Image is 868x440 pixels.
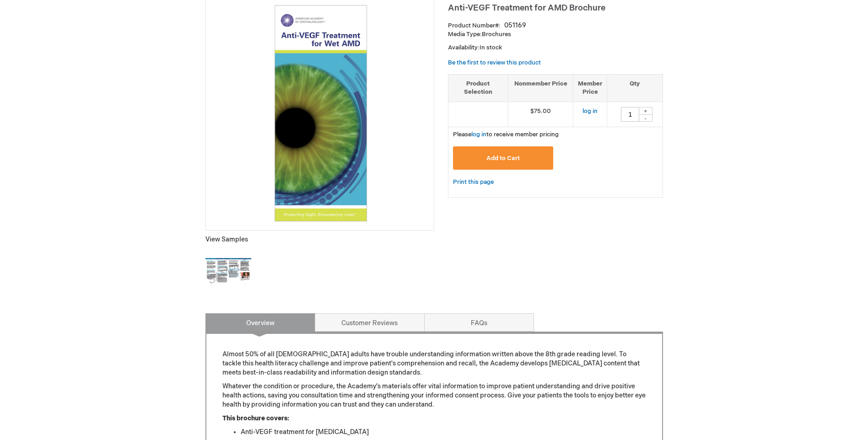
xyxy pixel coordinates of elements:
th: Product Selection [448,74,508,102]
img: Anti-VEGF Treatment for AMD Brochure [210,4,429,223]
strong: This brochure covers: [222,414,289,422]
th: Member Price [573,74,607,102]
a: Print this page [453,177,494,188]
div: 051169 [504,21,526,30]
th: Qty [607,74,663,102]
td: $75.00 [508,102,573,127]
a: Customer Reviews [315,313,425,332]
strong: Media Type: [448,31,482,38]
a: log in [471,131,486,138]
span: In stock [480,44,502,51]
span: Anti-VEGF Treatment for AMD Brochure [448,3,605,13]
p: View Samples [205,235,434,244]
div: + [639,107,652,115]
p: Almost 50% of all [DEMOGRAPHIC_DATA] adults have trouble understanding information written above ... [222,350,646,377]
th: Nonmember Price [508,74,573,102]
a: Be the first to review this product [448,59,541,66]
p: Brochures [448,30,663,39]
strong: Product Number [448,22,501,29]
li: Anti-VEGF treatment for [MEDICAL_DATA] [241,428,646,437]
img: Click to view [205,249,251,295]
p: Availability: [448,43,663,52]
input: Qty [621,107,639,122]
a: log in [582,107,598,115]
button: Add to Cart [453,146,554,170]
a: FAQs [424,313,534,332]
p: Whatever the condition or procedure, the Academy’s materials offer vital information to improve p... [222,382,646,409]
span: Please to receive member pricing [453,131,559,138]
div: - [639,114,652,122]
a: Overview [205,313,315,332]
span: Add to Cart [486,155,520,162]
